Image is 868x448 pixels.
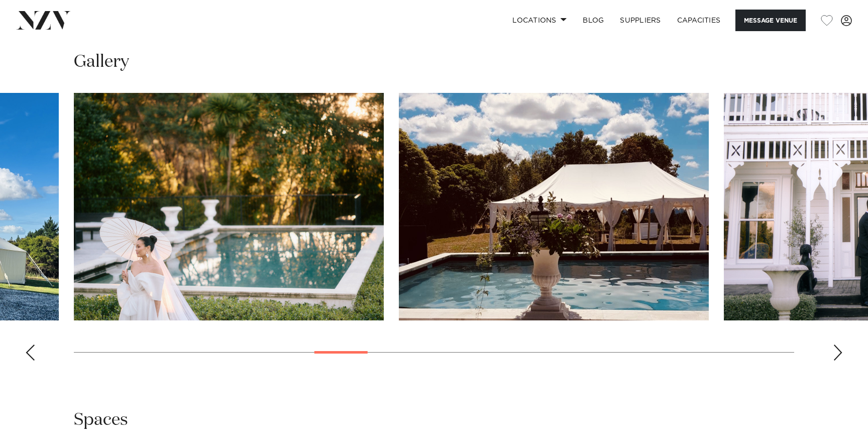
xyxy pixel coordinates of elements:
[16,11,71,29] img: nzv-logo.png
[735,10,806,31] button: Message Venue
[669,10,729,31] a: Capacities
[74,51,129,73] h2: Gallery
[504,10,575,31] a: Locations
[575,10,612,31] a: BLOG
[74,93,384,320] swiper-slide: 11 / 30
[612,10,669,31] a: SUPPLIERS
[399,93,709,320] swiper-slide: 12 / 30
[74,409,128,431] h2: Spaces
